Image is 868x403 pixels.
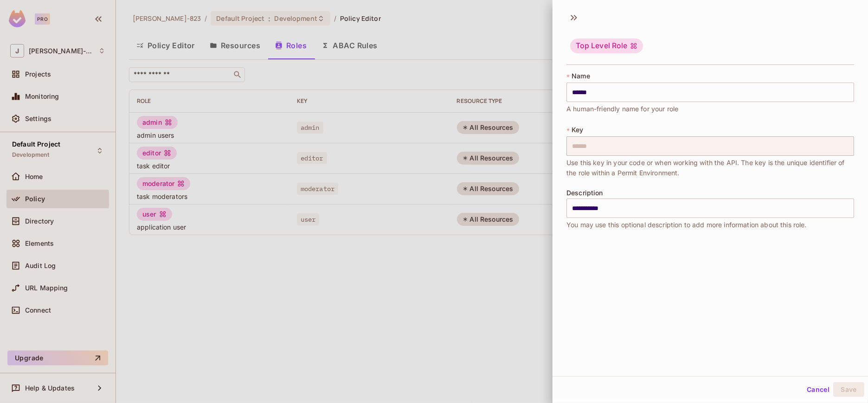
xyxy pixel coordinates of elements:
span: A human-friendly name for your role [566,104,678,114]
span: Description [566,189,603,197]
span: You may use this optional description to add more information about this role. [566,220,807,230]
span: Use this key in your code or when working with the API. The key is the unique identifier of the r... [566,158,854,178]
span: Name [572,72,590,80]
button: Save [833,382,864,397]
button: Cancel [803,382,833,397]
div: Top Level Role [570,38,643,53]
span: Key [572,126,583,134]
